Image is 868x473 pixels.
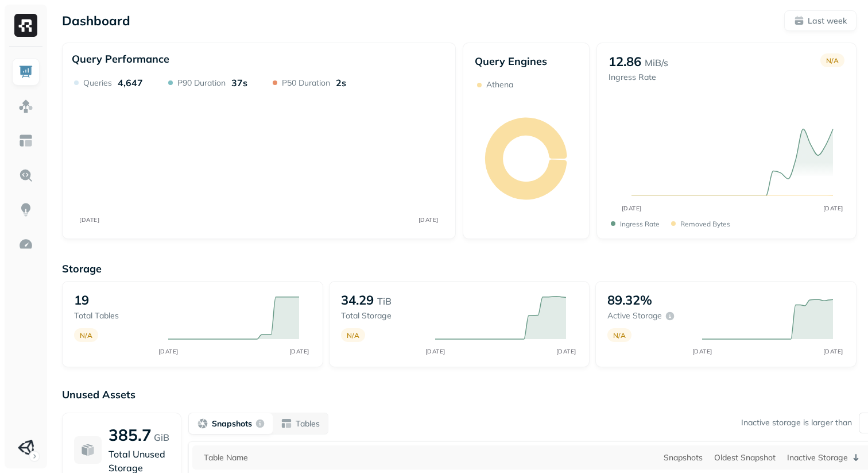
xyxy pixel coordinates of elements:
p: 4,647 [118,77,143,89]
p: N/A [826,56,839,65]
p: Snapshots [212,418,252,429]
div: Table Name [204,452,652,463]
p: Active storage [607,310,662,321]
tspan: [DATE] [692,348,712,355]
p: 385.7 [108,425,152,445]
img: Query Explorer [18,168,33,183]
p: Ingress Rate [620,220,660,228]
p: 37s [231,77,247,89]
p: MiB/s [645,56,668,70]
p: Removed bytes [680,220,730,228]
p: N/A [347,331,359,340]
img: Unity [18,440,34,456]
button: Last week [784,10,857,31]
img: Optimization [18,237,33,252]
p: 34.29 [341,292,374,308]
tspan: [DATE] [158,348,179,355]
p: 2s [336,77,346,89]
tspan: [DATE] [556,348,576,355]
tspan: [DATE] [425,348,445,355]
p: 89.32% [607,292,652,308]
p: GiB [154,430,169,444]
p: P90 Duration [177,78,226,89]
p: Total tables [74,310,157,321]
img: Insights [18,202,33,217]
p: Queries [83,78,112,89]
p: Total storage [341,310,424,321]
img: Assets [18,99,33,114]
p: Inactive storage is larger than [741,417,852,428]
tspan: [DATE] [79,216,99,224]
p: Unused Assets [62,388,857,401]
img: Asset Explorer [18,133,33,148]
img: Ryft [14,14,37,37]
p: P50 Duration [282,78,330,89]
tspan: [DATE] [418,216,439,224]
p: 19 [74,292,89,308]
p: Query Performance [72,52,169,66]
p: Storage [62,262,857,275]
p: TiB [377,294,392,308]
div: Oldest Snapshot [714,452,776,463]
p: Last week [808,16,847,26]
p: Dashboard [62,13,130,29]
tspan: [DATE] [289,348,309,355]
p: Tables [296,418,320,429]
p: 12.86 [609,53,641,70]
p: Query Engines [475,55,578,68]
p: N/A [613,331,626,340]
tspan: [DATE] [823,348,843,355]
p: Athena [486,79,513,90]
tspan: [DATE] [823,205,843,212]
p: Ingress Rate [609,72,668,83]
img: Dashboard [18,64,33,79]
tspan: [DATE] [621,205,641,212]
p: Inactive Storage [787,452,848,463]
p: N/A [80,331,92,340]
div: Snapshots [664,452,703,463]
